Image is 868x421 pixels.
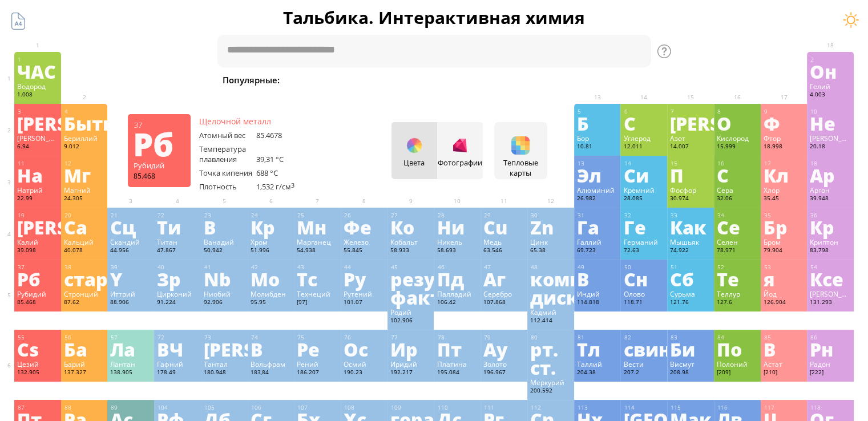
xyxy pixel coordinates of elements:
font: 75 [297,334,304,341]
font: 38 [64,264,71,271]
font: 79.904 [764,246,782,254]
font: 3 [18,108,21,115]
font: С [623,110,635,136]
font: 12.011 [623,143,642,150]
font: Бр [764,214,788,240]
font: Йод [764,289,777,298]
font: Ре [297,336,320,362]
font: 49 [578,264,584,271]
font: 20 [64,212,71,219]
font: 56 [64,334,71,341]
font: Индий [577,289,600,298]
font: Щелочной металл [199,116,271,127]
font: 10.81 [577,143,592,150]
font: Атомный вес [199,130,245,140]
font: [PERSON_NAME] [17,133,71,143]
font: 74.922 [670,246,689,254]
font: Вести [623,359,643,369]
font: 14 [624,160,631,167]
font: Ванадий [204,237,234,246]
font: Марганец [297,237,331,246]
font: Вольфрам [251,359,285,369]
font: 14.007 [670,143,689,150]
font: 8 [717,108,721,115]
font: 57 [111,334,118,341]
font: H2SO4 [489,74,517,86]
font: 78.971 [717,246,736,254]
font: 12 [64,160,71,167]
font: 28 [437,212,444,219]
font: Ир [390,336,418,362]
font: Платина [437,359,466,369]
font: HCl [537,74,551,86]
font: Се [717,214,740,240]
font: 18 [810,160,817,167]
font: 63.546 [483,246,502,254]
font: + [597,74,603,86]
font: Фе [344,214,372,240]
font: 1 [18,56,21,63]
font: 69.723 [577,246,596,254]
font: Сурьма [670,289,695,298]
font: 126.904 [764,298,786,306]
font: Криптон [810,237,838,246]
font: Барий [64,359,85,369]
font: 53 [764,264,771,271]
font: Те [717,266,739,292]
font: 83 [671,334,677,341]
font: 48 [531,264,538,271]
font: Ca [64,214,87,240]
font: 32.06 [717,195,732,202]
font: 39 [111,264,118,271]
font: Температура плавления [199,144,246,164]
font: 30.974 [670,195,689,202]
font: 33 [671,212,677,219]
font: 688 °С [256,168,278,178]
font: 9 [764,108,768,115]
font: Таллий [577,359,602,369]
font: Радон [810,359,830,369]
font: 101.07 [344,298,362,306]
font: [PERSON_NAME] [810,133,863,143]
font: 29 [484,212,491,219]
font: 40.078 [64,246,83,254]
font: Би [670,336,695,362]
font: 10 [810,108,817,115]
font: свинец [623,336,695,362]
font: Сн [623,266,647,292]
font: 15.999 [717,143,736,150]
font: В [204,214,216,240]
font: Рн [810,336,833,362]
font: 76 [344,334,351,341]
font: Ге [623,214,645,240]
font: 95.95 [251,298,266,306]
font: 87.62 [64,298,79,306]
font: Ф [764,110,780,136]
font: Тс [297,266,317,292]
font: 41 [204,264,211,271]
font: ЧАС [17,58,56,84]
font: 82 [624,334,631,341]
font: Ос [344,336,368,362]
font: 51 [671,264,677,271]
font: Скандий [110,237,140,246]
font: Рубидий [17,289,46,298]
font: Бор [577,133,589,143]
font: 50.942 [204,246,223,254]
font: Углерод [623,133,650,143]
font: Фотографии [438,157,482,168]
font: 132.905 [17,369,39,376]
font: П [670,162,684,188]
font: Сера [717,185,733,195]
font: Рб [133,120,174,167]
font: Тл [577,336,600,362]
font: Мн [297,214,326,240]
font: 32 [624,212,631,219]
font: 72.63 [623,246,639,254]
font: 88.906 [110,298,129,306]
font: Железо [344,237,369,246]
font: 72 [158,334,164,341]
font: 55 [18,334,25,341]
font: Ти [157,214,181,240]
font: [PERSON_NAME] [204,336,356,362]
